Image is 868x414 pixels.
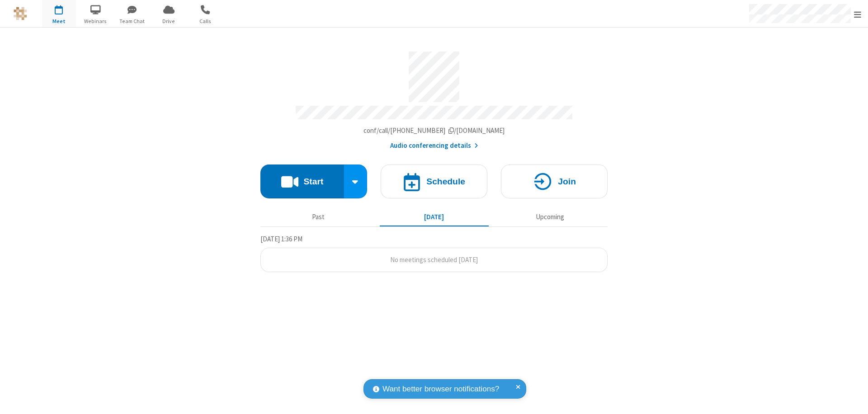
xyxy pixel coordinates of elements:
[152,17,186,25] span: Drive
[189,17,222,25] span: Calls
[363,126,505,135] span: Copy my meeting room link
[381,165,487,198] button: Schedule
[363,126,505,136] button: Copy my meeting room linkCopy my meeting room link
[382,383,499,395] span: Want better browser notifications?
[260,165,344,198] button: Start
[390,141,478,151] button: Audio conferencing details
[344,165,368,198] div: Start conference options
[380,208,489,226] button: [DATE]
[264,208,373,226] button: Past
[42,17,76,25] span: Meet
[115,17,149,25] span: Team Chat
[558,177,576,186] h4: Join
[260,235,302,243] span: [DATE] 1:36 PM
[79,17,113,25] span: Webinars
[260,45,608,151] section: Account details
[426,177,465,186] h4: Schedule
[495,208,604,226] button: Upcoming
[303,177,323,186] h4: Start
[14,7,27,20] img: QA Selenium DO NOT DELETE OR CHANGE
[501,165,608,198] button: Join
[260,234,608,273] section: Today's Meetings
[390,255,478,264] span: No meetings scheduled [DATE]
[845,390,861,408] iframe: Chat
